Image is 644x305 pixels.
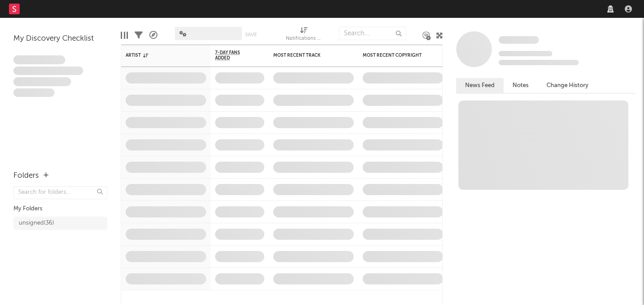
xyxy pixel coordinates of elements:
[13,77,71,86] span: Praesent ac interdum
[499,51,552,56] span: Tracking Since: [DATE]
[13,67,83,75] span: Integer aliquet in purus et
[499,60,579,65] span: 0 fans last week
[499,36,539,45] a: Some Artist
[273,53,340,58] div: Most Recent Track
[538,78,597,93] button: Change History
[149,22,157,48] div: A&R Pipeline
[499,36,539,44] span: Some Artist
[286,22,322,48] div: Notifications (Artist)
[215,50,251,61] span: 7-Day Fans Added
[121,22,128,48] div: Edit Columns
[245,32,257,37] button: Save
[363,53,430,58] div: Most Recent Copyright
[13,33,107,44] div: My Discovery Checklist
[13,217,107,230] a: unsigned(36)
[13,171,39,181] div: Folders
[339,27,406,40] input: Search...
[504,78,538,93] button: Notes
[456,78,504,93] button: News Feed
[135,22,143,48] div: Filters
[13,186,107,199] input: Search for folders...
[19,218,54,229] div: unsigned ( 36 )
[286,33,322,44] div: Notifications (Artist)
[13,88,55,97] span: Aliquam viverra
[126,53,193,58] div: Artist
[13,204,107,214] div: My Folders
[13,55,65,64] span: Lorem ipsum dolor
